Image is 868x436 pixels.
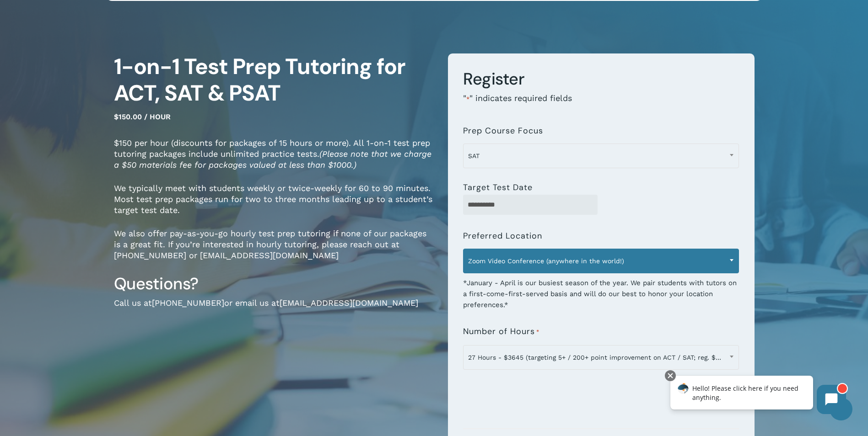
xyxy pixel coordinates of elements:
span: 27 Hours - $3645 (targeting 5+ / 200+ point improvement on ACT / SAT; reg. $4050) [463,345,739,370]
label: Prep Course Focus [463,126,543,135]
h3: Register [463,69,739,90]
span: 27 Hours - $3645 (targeting 5+ / 200+ point improvement on ACT / SAT; reg. $4050) [464,348,739,367]
div: *January - April is our busiest season of the year. We pair students with tutors on a first-come-... [463,271,739,310]
span: $150.00 / hour [114,112,171,121]
label: Number of Hours [463,327,539,337]
h3: Questions? [114,273,434,294]
a: [EMAIL_ADDRESS][DOMAIN_NAME] [280,298,418,308]
iframe: reCAPTCHA [463,375,602,411]
label: Preferred Location [463,231,542,240]
span: Zoom Video Conference (anywhere in the world!) [463,249,739,273]
p: $150 per hour (discounts for packages of 15 hours or more). All 1-on-1 test prep tutoring package... [114,138,434,183]
span: SAT [463,144,739,168]
p: We typically meet with students weekly or twice-weekly for 60 to 90 minutes. Most test prep packa... [114,183,434,228]
span: Zoom Video Conference (anywhere in the world!) [464,251,739,271]
p: We also offer pay-as-you-go hourly test prep tutoring if none of our packages is a great fit. If ... [114,228,434,273]
h1: 1-on-1 Test Prep Tutoring for ACT, SAT & PSAT [114,53,434,106]
span: SAT [464,146,739,165]
label: Target Test Date [463,183,533,192]
p: Call us at or email us at [114,298,434,321]
p: " " indicates required fields [463,93,739,117]
iframe: Chatbot [661,368,855,423]
a: [PHONE_NUMBER] [152,298,224,308]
